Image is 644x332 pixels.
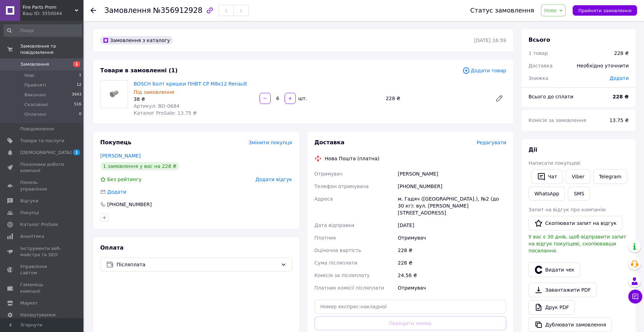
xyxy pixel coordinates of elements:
span: Маркет [20,300,38,306]
span: Каталог ProSale [20,221,58,228]
button: Прийняти замовлення [573,5,637,16]
span: Налаштування [20,312,56,318]
span: Відгуки [20,198,38,204]
span: Комісія за післяплату [315,273,370,278]
span: Змінити покупця [249,140,292,145]
span: 13.75 ₴ [610,118,629,123]
span: Написати покупцеві [528,160,580,166]
span: Товари в замовленні (1) [100,67,178,74]
span: Отримувач [315,171,343,177]
span: Скасовані [24,102,48,108]
img: BOSCH Болт кришки ПНВТ CP M8x12 Renault [101,81,128,108]
div: шт. [296,95,308,102]
div: Замовлення з каталогу [100,36,173,44]
div: 228 ₴ [383,94,490,103]
span: Платник комісії післяплати [315,285,384,291]
div: 38 ₴ [134,96,254,103]
a: Завантажити PDF [528,283,597,297]
span: Управління сайтом [20,264,64,276]
div: 1 замовлення у вас на 228 ₴ [100,162,179,170]
span: Показники роботи компанії [20,161,64,174]
span: Під замовлення [134,89,174,95]
span: 1 [79,72,81,79]
span: №356912928 [153,6,202,15]
div: [PERSON_NAME] [396,168,508,180]
button: Чат [531,169,563,184]
span: Післяплата [117,261,278,268]
span: Прийняти замовлення [578,8,631,13]
span: Аналітика [20,233,44,240]
span: Редагувати [477,140,506,145]
span: Знижка [528,75,548,81]
div: [PHONE_NUMBER] [396,180,508,193]
span: Каталог ProSale: 13.75 ₴ [134,110,197,116]
span: Замовлення [20,61,49,67]
span: [DEMOGRAPHIC_DATA] [20,149,72,156]
span: 0 [79,111,81,118]
div: Нова Пошта (платна) [323,155,381,162]
a: Друк PDF [528,300,575,315]
span: Всього до сплати [528,94,573,99]
a: Viber [566,169,590,184]
button: Скопіювати запит на відгук [528,216,622,230]
div: 24.56 ₴ [396,269,508,282]
span: Дії [528,146,537,153]
span: Замовлення [104,6,151,15]
span: Артикул: BO-0684 [134,103,180,109]
span: Дата відправки [315,222,355,228]
span: Виконані [24,92,46,98]
span: Панель управління [20,179,64,192]
span: Оплата [100,244,124,251]
a: Telegram [593,169,627,184]
span: Покупець [100,139,132,146]
div: [DATE] [396,219,508,232]
input: Номер експрес-накладної [315,300,507,314]
button: SMS [568,187,590,201]
button: Дублювати замовлення [528,317,612,332]
div: Отримувач [396,232,508,244]
span: У вас є 30 днів, щоб відправити запит на відгук покупцеві, скопіювавши посилання. [528,234,626,253]
span: 1 [73,61,80,67]
span: Гаманець компанії [20,282,64,294]
span: Додати відгук [255,177,292,182]
div: Ваш ID: 3550044 [23,10,84,17]
div: Повернутися назад [90,7,96,14]
div: Отримувач [396,282,508,294]
span: Запит на відгук про компанію [528,207,606,212]
span: Замовлення та повідомлення [20,43,84,56]
span: Додати товар [462,67,506,74]
a: Редагувати [492,91,506,105]
span: Сума післяплати [315,260,358,266]
span: Платник [315,235,336,241]
input: Пошук [3,24,82,37]
time: [DATE] 16:59 [474,38,506,43]
span: Fire Parts Prom [23,4,75,10]
div: 228 ₴ [396,244,508,257]
span: Нові [24,72,34,79]
button: Видати чек [528,262,580,277]
div: Необхідно уточнити [573,58,633,73]
span: Повідомлення [20,126,54,132]
span: Комісія за замовлення [528,118,586,123]
button: Чат з покупцем [628,290,642,303]
span: Доставка [315,139,345,146]
span: Інструменти веб-майстра та SEO [20,245,64,258]
a: WhatsApp [528,187,565,201]
span: Додати [107,189,126,195]
span: Прийняті [24,82,46,88]
span: 1 товар [528,50,548,56]
span: Адреса [315,196,333,202]
div: м. Гадяч ([GEOGRAPHIC_DATA].), №2 (до 30 кг): вул. [PERSON_NAME][STREET_ADDRESS] [396,193,508,219]
span: Всього [528,37,550,43]
div: 228 ₴ [396,257,508,269]
span: 3943 [72,92,81,98]
span: 12 [77,82,81,88]
div: 228 ₴ [614,50,629,57]
span: Оціночна вартість [315,248,361,253]
span: Телефон отримувача [315,184,369,189]
span: Оплачені [24,111,46,118]
span: Товари та послуги [20,138,64,144]
span: Без рейтингу [107,177,142,182]
span: 1 [73,149,80,155]
div: Статус замовлення [470,7,534,14]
